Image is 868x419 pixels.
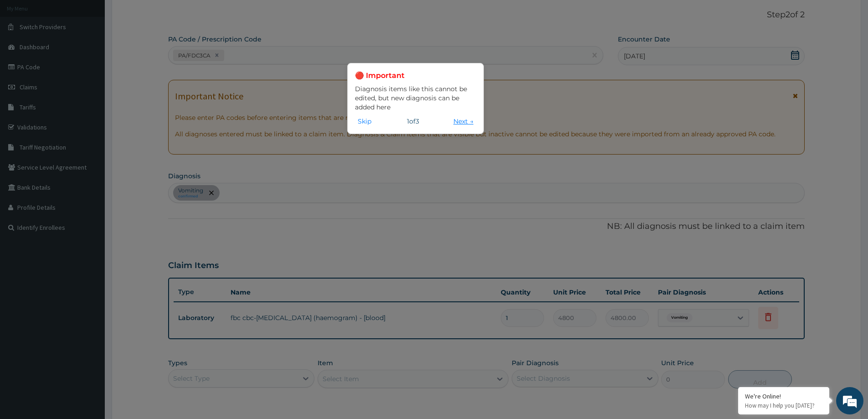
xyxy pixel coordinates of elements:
h3: 🔴 Important [355,71,476,81]
img: d_794563401_company_1708531726252_794563401 [17,46,37,68]
textarea: Type your message and hit 'Enter' [5,249,174,281]
div: We're Online! [745,392,822,400]
span: We're online! [53,115,126,207]
div: Chat with us now [47,51,153,63]
button: Skip [355,116,374,126]
div: Minimize live chat window [149,5,171,26]
p: How may I help you today? [745,402,822,409]
button: Next → [451,116,476,126]
p: Diagnosis items like this cannot be edited, but new diagnosis can be added here [355,84,476,112]
span: 1 of 3 [407,117,419,126]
